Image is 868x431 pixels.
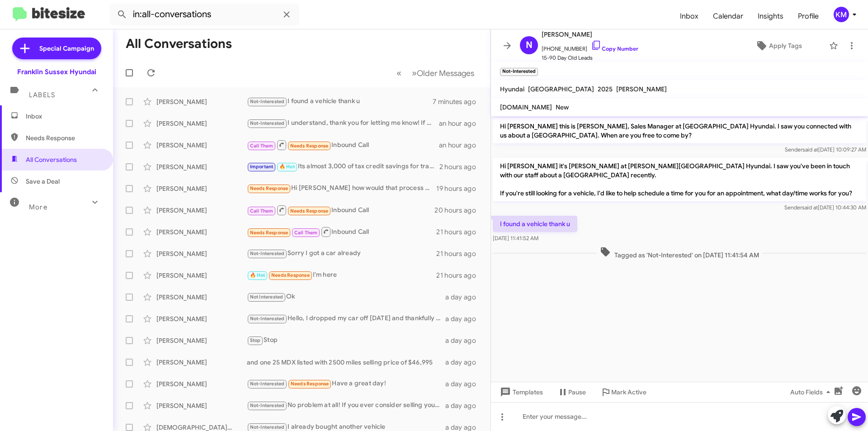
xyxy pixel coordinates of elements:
button: Mark Active [593,384,654,400]
span: 15-90 Day Old Leads [542,53,638,62]
span: Needs Response [271,272,310,278]
div: I found a vehicle thank u [247,96,433,107]
span: Insights [750,3,791,29]
span: Not-Interested [250,316,285,322]
a: Copy Number [591,45,638,52]
span: [PHONE_NUMBER] [542,40,638,53]
button: Templates [491,384,550,400]
div: Hello, I dropped my car off [DATE] and thankfully got it fixed. I appreciate you reaching out, bu... [247,313,445,324]
div: a day ago [445,336,483,345]
div: Its almost 3,000 of tax credit savings for tradign the truck [247,161,439,172]
div: [PERSON_NAME] [156,206,247,215]
div: Inbound Call [247,139,439,151]
button: Auto Fields [783,384,841,400]
div: No problem at all! If you ever consider selling your vehicle or need assistance in the future, fe... [247,400,445,411]
div: I'm here [247,270,436,280]
a: Inbox [673,3,706,29]
a: Calendar [706,3,750,29]
div: I understand, thank you for letting me know! If you change your mind or have any vehicle to sell ... [247,118,439,128]
span: Call Them [250,143,274,149]
span: [GEOGRAPHIC_DATA] [528,85,594,93]
span: 🔥 Hot [250,272,265,278]
span: [PERSON_NAME] [542,29,638,40]
input: Search [109,4,299,25]
div: Hi [PERSON_NAME] how would that process work I don't currently have it registered since I don't u... [247,183,436,194]
span: Not-Interested [250,120,285,126]
span: Call Them [294,230,318,236]
div: [PERSON_NAME] [156,314,247,323]
nav: Page navigation example [392,64,480,82]
div: Franklin Sussex Hyundai [17,67,96,76]
span: » [412,67,417,79]
div: 20 hours ago [434,206,483,215]
span: Not-Interested [250,99,285,104]
div: [PERSON_NAME] [156,271,247,280]
div: [PERSON_NAME] [156,141,247,150]
a: Special Campaign [12,38,101,59]
div: [PERSON_NAME] [156,184,247,193]
div: [PERSON_NAME] [156,249,247,258]
span: Not-Interested [250,424,285,430]
span: Save a Deal [26,177,60,186]
button: Previous [391,64,407,82]
p: Hi [PERSON_NAME] it's [PERSON_NAME] at [PERSON_NAME][GEOGRAPHIC_DATA] Hyundai. I saw you've been ... [493,158,866,201]
span: Sender [DATE] 10:09:27 AM [785,146,866,153]
button: Apply Tags [732,38,825,54]
div: Inbound Call [247,226,436,237]
span: Needs Response [250,230,288,236]
div: 2 hours ago [439,162,483,171]
span: Older Messages [417,68,474,78]
span: 2025 [598,85,613,93]
span: Hyundai [500,85,524,93]
div: Have a great day! [247,379,445,389]
span: New [556,103,569,111]
span: Not Interested [250,294,283,300]
span: Needs Response [290,143,329,149]
span: Pause [568,384,586,400]
span: Special Campaign [39,44,94,53]
div: [PERSON_NAME] [156,97,247,106]
div: 21 hours ago [436,227,483,237]
span: Needs Response [291,381,329,387]
p: I found a vehicle thank u [493,216,577,232]
span: Auto Fields [790,384,834,400]
div: a day ago [445,358,483,367]
div: 7 minutes ago [433,97,483,106]
div: [PERSON_NAME] [156,162,247,171]
span: said at [802,204,818,211]
a: Profile [791,3,826,29]
span: 🔥 Hot [279,164,295,170]
div: Stop [247,335,445,346]
span: [PERSON_NAME] [616,85,667,93]
span: Needs Response [250,185,288,191]
span: Labels [29,91,55,99]
button: Pause [550,384,593,400]
div: a day ago [445,379,483,388]
span: [DOMAIN_NAME] [500,103,552,111]
div: 19 hours ago [436,184,483,193]
div: Ok [247,292,445,302]
span: Sender [DATE] 10:44:30 AM [784,204,866,211]
div: [PERSON_NAME] [156,227,247,237]
h1: All Conversations [126,37,232,51]
span: said at [802,146,818,153]
div: [PERSON_NAME] [156,293,247,302]
span: Apply Tags [769,38,802,54]
span: Inbox [26,112,103,121]
div: KM [834,7,849,22]
button: Next [406,64,480,82]
span: Mark Active [611,384,646,400]
div: [PERSON_NAME] [156,358,247,367]
span: Important [250,164,274,170]
span: All Conversations [26,155,77,164]
span: More [29,203,47,211]
div: [PERSON_NAME] [156,119,247,128]
div: a day ago [445,314,483,323]
span: Not-Interested [250,381,285,387]
div: a day ago [445,293,483,302]
span: Call Them [250,208,274,214]
span: « [396,67,401,79]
